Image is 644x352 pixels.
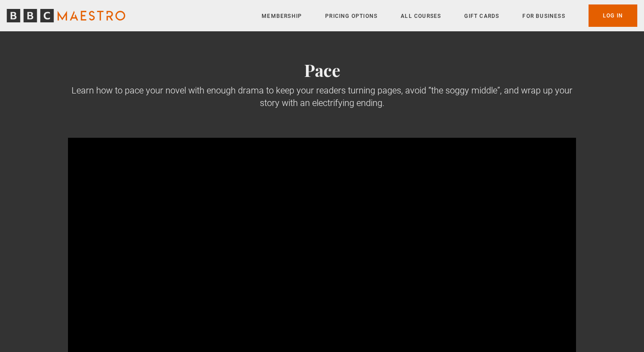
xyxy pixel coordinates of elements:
a: Pricing Options [325,12,377,21]
a: Membership [262,12,302,21]
a: All Courses [401,12,441,21]
a: Gift Cards [464,12,499,21]
a: Log In [589,4,637,27]
a: For business [522,12,565,21]
svg: BBC Maestro [7,9,125,22]
div: Learn how to pace your novel with enough drama to keep your readers turning pages, avoid “the sog... [68,84,576,109]
h2: Pace [68,60,576,81]
nav: Primary [262,4,637,27]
